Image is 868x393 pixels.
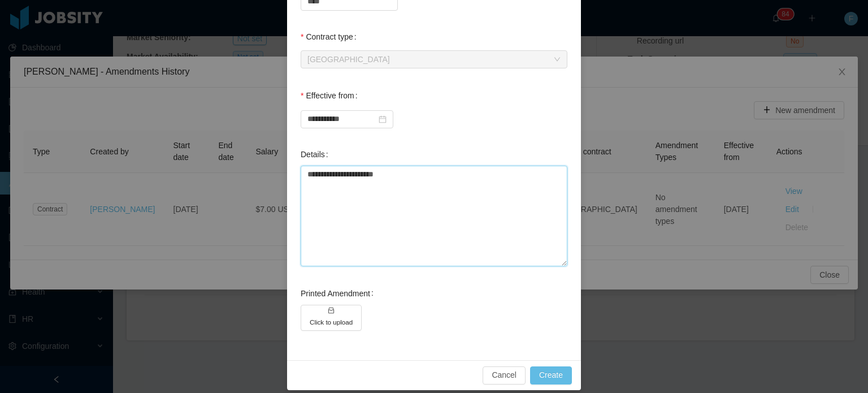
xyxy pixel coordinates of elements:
div: USA [307,51,390,68]
h5: Click to upload [310,317,353,327]
label: Printed Amendment [301,289,378,298]
button: Cancel [483,366,526,385]
label: Effective from [301,91,362,100]
button: Create [530,366,572,385]
i: icon: calendar [379,115,387,123]
label: Details [301,150,333,159]
button: icon: inboxClick to upload [301,305,362,331]
span: icon: inboxClick to upload [301,317,364,326]
textarea: Details [301,166,567,266]
label: Contract type [301,32,361,41]
i: icon: down [554,56,561,64]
